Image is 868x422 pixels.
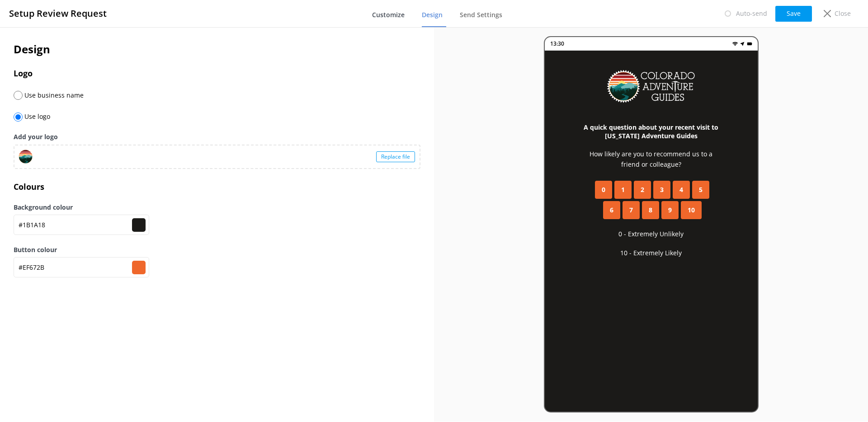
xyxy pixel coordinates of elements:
span: 0 [602,185,605,195]
label: Add your logo [14,132,420,142]
span: 10 [688,205,695,215]
h3: Colours [14,180,420,193]
span: 3 [660,185,664,195]
div: Replace file [376,151,415,162]
h3: A quick question about your recent visit to [US_STATE] Adventure Guides [581,123,722,140]
span: 5 [699,185,703,195]
label: Button colour [14,245,420,255]
img: battery.png [747,41,752,47]
span: 1 [621,185,625,195]
p: 13:30 [550,39,564,48]
img: 620-1751494675.png [606,69,696,105]
p: 10 - Extremely Likely [620,248,682,258]
img: near-me.png [740,41,745,47]
h3: Logo [14,67,420,80]
span: 7 [629,205,633,215]
span: Use business name [23,91,84,99]
h2: Design [14,41,420,58]
span: Design [422,10,443,19]
span: 4 [679,185,683,195]
span: 2 [641,185,644,195]
span: 6 [610,205,613,215]
span: Send Settings [460,10,502,19]
button: Save [775,6,812,22]
span: Use logo [23,112,50,121]
span: 9 [668,205,672,215]
img: wifi.png [732,41,738,47]
span: 8 [649,205,652,215]
p: Auto-send [736,9,767,19]
p: Close [835,9,851,19]
span: Customize [372,10,405,19]
p: How likely are you to recommend us to a friend or colleague? [581,149,722,169]
h3: Setup Review Request [9,6,107,21]
p: 0 - Extremely Unlikely [618,229,684,239]
label: Background colour [14,202,420,212]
